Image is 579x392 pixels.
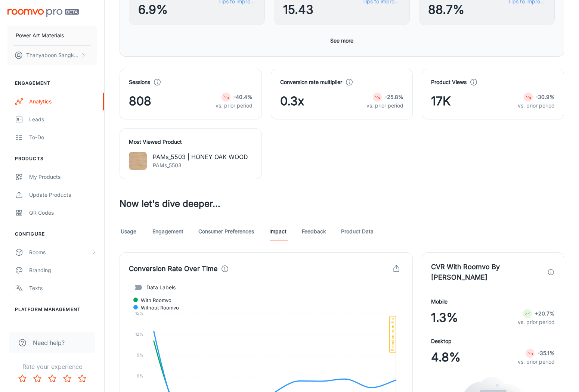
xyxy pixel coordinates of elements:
button: Thanyaboon Sangkhavichit [7,46,97,65]
tspan: 9% [137,352,143,358]
p: Thanyaboon Sangkhavichit [26,51,79,59]
img: Roomvo PRO Beta [7,9,79,17]
button: Rate 5 star [75,371,90,386]
a: Product Data [341,223,374,240]
div: Texts [29,284,97,292]
span: 1.3% [431,309,458,327]
span: 15.43 [283,1,359,19]
p: PAMs_5503 [153,161,248,169]
strong: -35.1% [538,350,555,356]
p: Power Art Materials [16,31,64,40]
span: 808 [129,92,151,110]
span: 4.8% [431,348,461,366]
p: vs. prior period [518,102,555,110]
h4: Conversion Rate Over Time [129,264,218,274]
h4: Sessions [129,78,150,86]
span: 88.7% [428,1,505,19]
tspan: 12% [135,332,143,337]
p: vs. prior period [216,102,253,110]
tspan: 6% [137,373,143,379]
a: Engagement [152,223,183,240]
span: With Roomvo [135,297,171,304]
a: Consumer Preferences [198,223,254,240]
span: 17K [431,92,451,110]
strong: -25.8% [385,94,403,100]
span: 0.3x [280,92,304,110]
h4: CVR With Roomvo By [PERSON_NAME] [431,262,544,283]
a: Feedback [302,223,326,240]
a: Usage [120,223,137,240]
p: Rate your experience [6,362,98,371]
strong: +20.7% [535,310,555,317]
strong: -30.9% [536,94,555,100]
span: Need help? [33,338,65,347]
p: vs. prior period [518,358,555,366]
span: Without Roomvo [135,304,179,311]
p: vs. prior period [366,102,403,110]
a: Impact [269,223,287,240]
span: Data Labels [146,283,176,292]
button: Rate 4 star [60,371,75,386]
h4: Most Viewed Product [129,138,253,146]
div: My Products [29,173,97,181]
h3: Now let's dive deeper... [120,197,564,211]
span: 6.9% [138,1,215,19]
button: Power Art Materials [7,26,97,45]
h4: Conversion rate multiplier [280,78,342,86]
h4: Desktop [431,337,452,345]
button: Rate 3 star [45,371,60,386]
div: To-do [29,133,97,141]
div: Branding [29,266,97,274]
button: Rate 2 star [30,371,45,386]
div: Update Products [29,191,97,199]
p: vs. prior period [518,318,555,326]
img: PAMs_5503 | HONEY OAK WOOD [129,152,147,170]
strong: -40.4% [233,94,253,100]
div: Analytics [29,97,97,106]
button: See more [327,34,356,47]
p: PAMs_5503 | HONEY OAK WOOD [153,152,248,161]
h4: Product Views [431,78,467,86]
h4: Mobile [431,298,448,306]
tspan: 15% [135,311,143,316]
div: Rooms [29,248,91,256]
div: QR Codes [29,209,97,217]
button: Rate 1 star [15,371,30,386]
div: Leads [29,115,97,124]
